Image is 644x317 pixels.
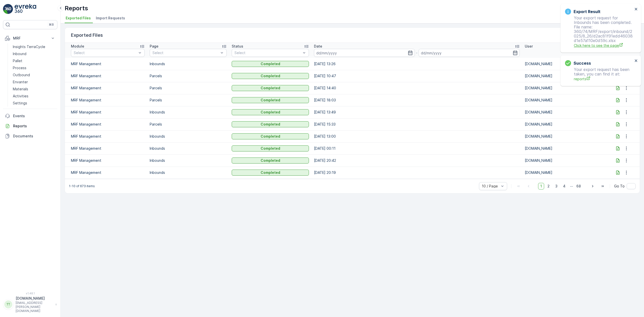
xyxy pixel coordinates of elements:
td: Parcels [147,70,229,82]
button: MRF [3,33,57,43]
td: MRF Management [65,118,147,130]
td: MRF Management [65,142,147,154]
p: Completed [261,158,280,163]
button: close [634,7,638,12]
td: [DATE] 20:19 [311,167,522,179]
p: [DOMAIN_NAME] [16,296,53,301]
td: [DATE] 15:33 [311,118,522,130]
p: Select [234,50,301,55]
a: reports [574,76,633,82]
td: [DOMAIN_NAME] [522,154,605,167]
p: Outbound [13,72,30,77]
p: Status [232,44,243,49]
button: close [634,59,638,63]
p: Settings [13,101,27,106]
h3: Export Result [574,9,600,15]
a: Inbound [11,50,57,57]
p: Your export request for Inbounds has been completed. File name: 360/74/MRF/export/inbound/2025/8_... [565,16,633,48]
a: Events [3,111,57,121]
td: [DOMAIN_NAME] [522,106,605,118]
button: Completed [232,85,309,91]
p: Completed [261,61,280,66]
td: [DATE] 20:42 [311,154,522,167]
div: TT [4,300,12,308]
a: Settings [11,100,57,107]
td: Inbounds [147,142,229,154]
p: User [525,44,533,49]
p: - [416,50,418,56]
td: MRF Management [65,130,147,142]
p: Exported Files [71,32,103,39]
button: Completed [232,170,309,176]
p: Activities [13,94,28,99]
td: Parcels [147,82,229,94]
p: Insights TerraCycle [13,44,45,49]
a: Envanter [11,78,57,86]
button: Completed [232,73,309,79]
td: [DOMAIN_NAME] [522,130,605,142]
p: Select [152,50,219,55]
td: [DATE] 14:40 [311,82,522,94]
span: 2 [545,183,552,189]
td: [DATE] 13:49 [311,106,522,118]
img: logo [3,4,13,14]
img: logo_light-DOdMpM7g.png [15,4,36,14]
td: MRF Management [65,82,147,94]
button: Completed [232,157,309,164]
a: Process [11,64,57,71]
span: v 1.48.1 [3,292,57,295]
p: Envanter [13,80,28,85]
input: dd/mm/yyyy [314,49,415,57]
p: Module [71,44,84,49]
p: Completed [261,134,280,139]
td: [DATE] 10:47 [311,70,522,82]
p: [EMAIL_ADDRESS][PERSON_NAME][DOMAIN_NAME] [16,301,53,313]
td: [DOMAIN_NAME] [522,70,605,82]
span: 68 [574,183,583,189]
p: ... [570,183,573,189]
p: Materials [13,87,28,92]
td: [DATE] 18:03 [311,94,522,106]
a: Insights TerraCycle [11,43,57,50]
p: Completed [261,170,280,175]
span: Import Requests [96,16,125,21]
a: Reports [3,121,57,131]
p: Process [13,65,26,70]
p: Completed [261,122,280,127]
td: MRF Management [65,58,147,70]
p: Completed [261,110,280,115]
p: Documents [13,134,55,139]
td: [DOMAIN_NAME] [522,142,605,154]
td: MRF Management [65,167,147,179]
td: Inbounds [147,154,229,167]
td: MRF Management [65,106,147,118]
button: Completed [232,121,309,127]
td: [DOMAIN_NAME] [522,94,605,106]
td: Inbounds [147,167,229,179]
td: [DOMAIN_NAME] [522,58,605,70]
p: Completed [261,86,280,91]
button: TT[DOMAIN_NAME][EMAIL_ADDRESS][PERSON_NAME][DOMAIN_NAME] [3,296,57,313]
td: [DOMAIN_NAME] [522,118,605,130]
p: Reports [65,4,88,12]
td: [DATE] 00:11 [311,142,522,154]
td: MRF Management [65,154,147,167]
p: ⌘B [49,23,54,27]
a: Activities [11,93,57,100]
button: Completed [232,61,309,67]
td: Inbounds [147,130,229,142]
p: Events [13,113,55,118]
span: 3 [553,183,560,189]
a: Outbound [11,71,57,78]
td: [DOMAIN_NAME] [522,167,605,179]
a: Materials [11,86,57,93]
td: Inbounds [147,58,229,70]
p: 1-10 of 673 items [69,184,95,188]
td: Parcels [147,118,229,130]
td: Inbounds [147,106,229,118]
a: Click here to see the page [574,43,633,48]
span: 1 [538,183,544,189]
p: Page [150,44,158,49]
